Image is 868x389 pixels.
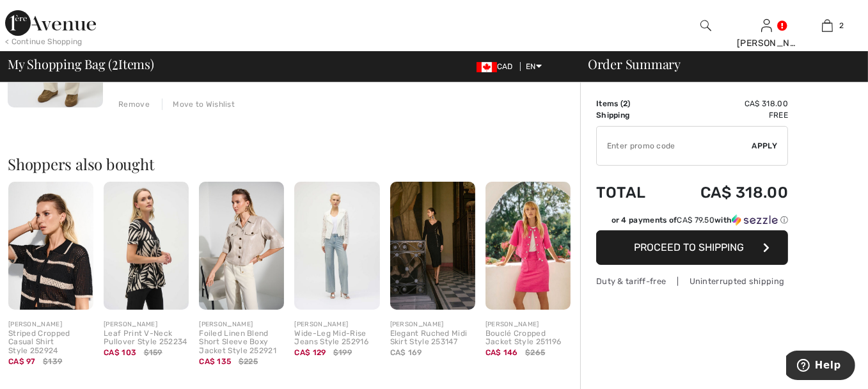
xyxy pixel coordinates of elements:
div: [PERSON_NAME] [104,320,189,329]
div: or 4 payments ofCA$ 79.50withSezzle Click to learn more about Sezzle [596,214,788,230]
div: Foiled Linen Blend Short Sleeve Boxy Jacket Style 252921 [199,329,284,356]
div: Elegant Ruched Midi Skirt Style 253147 [390,329,475,347]
div: Move to Wishlist [162,99,235,110]
span: CA$ 169 [390,348,422,357]
iframe: Opens a widget where you can find more information [786,351,855,383]
span: Apply [752,140,778,152]
div: [PERSON_NAME] [737,36,796,50]
span: 2 [839,20,844,31]
span: Proceed to Shipping [634,241,744,253]
td: CA$ 318.00 [665,98,788,109]
span: CA$ 103 [104,348,136,357]
span: My Shopping Bag ( Items) [8,58,154,70]
div: Duty & tariff-free | Uninterrupted shipping [596,275,788,287]
div: Order Summary [572,58,860,70]
img: Leaf Print V-Neck Pullover Style 252234 [104,182,189,310]
div: Leaf Print V-Neck Pullover Style 252234 [104,329,189,347]
td: Items ( ) [596,98,665,109]
img: Elegant Ruched Midi Skirt Style 253147 [390,182,475,310]
span: $139 [43,356,62,367]
div: Bouclé Cropped Jacket Style 251196 [485,329,571,347]
span: $159 [144,347,162,358]
span: $225 [239,356,258,367]
td: Total [596,171,665,214]
div: Remove [118,99,150,110]
img: Foiled Linen Blend Short Sleeve Boxy Jacket Style 252921 [199,182,284,310]
span: CAD [477,62,518,71]
span: 2 [112,54,118,71]
span: CA$ 135 [199,357,231,366]
span: CA$ 146 [485,348,518,357]
img: Bouclé Cropped Jacket Style 251196 [485,182,571,310]
div: Striped Cropped Casual Shirt Style 252924 [8,329,93,356]
span: CA$ 97 [8,357,36,366]
span: CA$ 79.50 [677,216,714,225]
div: Wide-Leg Mid-Rise Jeans Style 252916 [294,329,379,347]
span: EN [526,62,542,71]
td: Shipping [596,109,665,121]
img: My Info [761,18,772,33]
span: $199 [333,347,352,358]
div: [PERSON_NAME] [485,320,571,329]
div: < Continue Shopping [5,36,83,47]
div: or 4 payments of with [612,214,788,226]
img: My Bag [822,18,833,33]
a: Sign In [761,19,772,31]
input: Promo code [597,127,752,165]
img: search the website [700,18,711,33]
span: CA$ 129 [294,348,326,357]
div: [PERSON_NAME] [8,320,93,329]
img: 1ère Avenue [5,10,96,36]
div: [PERSON_NAME] [199,320,284,329]
img: Striped Cropped Casual Shirt Style 252924 [8,182,93,310]
td: Free [665,109,788,121]
h2: Shoppers also bought [8,156,580,171]
div: [PERSON_NAME] [390,320,475,329]
span: $265 [525,347,545,358]
td: CA$ 318.00 [665,171,788,214]
img: Wide-Leg Mid-Rise Jeans Style 252916 [294,182,379,310]
div: [PERSON_NAME] [294,320,379,329]
a: 2 [798,18,857,33]
img: Sezzle [732,214,778,226]
img: Canadian Dollar [477,62,497,72]
button: Proceed to Shipping [596,230,788,265]
span: 2 [623,99,627,108]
